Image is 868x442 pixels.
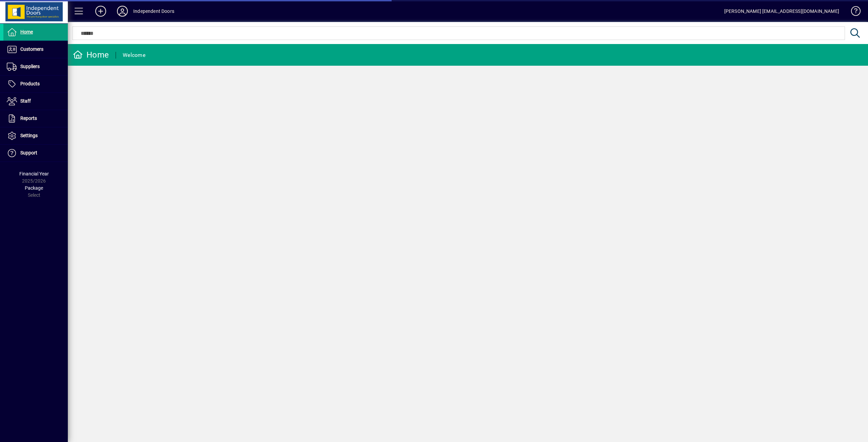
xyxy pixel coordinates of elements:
[20,115,37,121] span: Reports
[25,185,43,191] span: Package
[123,50,145,61] div: Welcome
[19,171,49,176] span: Financial Year
[90,5,112,17] button: Add
[3,93,68,110] a: Staff
[112,5,133,17] button: Profile
[3,145,68,162] a: Support
[20,29,33,35] span: Home
[20,133,38,138] span: Settings
[133,6,174,17] div: Independent Doors
[3,110,68,127] a: Reports
[724,6,839,17] div: [PERSON_NAME] [EMAIL_ADDRESS][DOMAIN_NAME]
[20,81,40,86] span: Products
[73,49,109,60] div: Home
[20,150,37,155] span: Support
[3,41,68,58] a: Customers
[20,46,43,52] span: Customers
[846,1,860,23] a: Knowledge Base
[3,58,68,75] a: Suppliers
[20,64,40,69] span: Suppliers
[3,76,68,92] a: Products
[20,98,31,104] span: Staff
[3,127,68,144] a: Settings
